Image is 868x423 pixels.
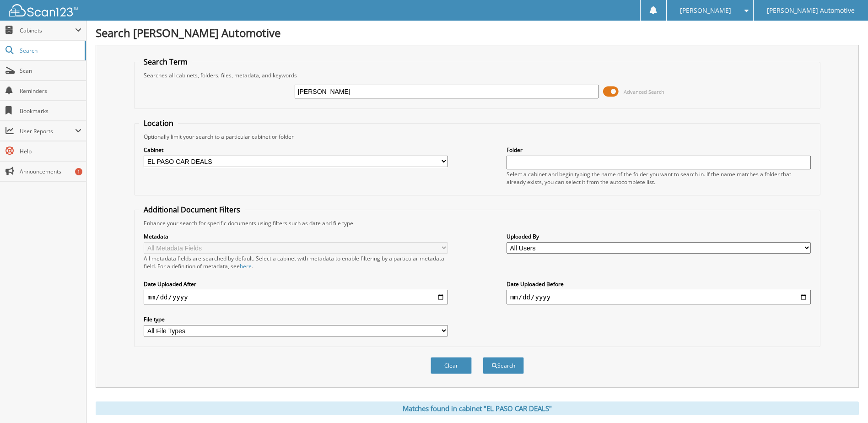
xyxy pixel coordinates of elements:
[139,219,815,227] div: Enhance your search for specific documents using filters such as date and file type.
[20,127,75,135] span: User Reports
[767,8,855,13] span: [PERSON_NAME] Automotive
[144,280,448,288] label: Date Uploaded After
[20,107,81,115] span: Bookmarks
[507,170,811,186] div: Select a cabinet and begin typing the name of the folder you want to search in. If the name match...
[680,8,731,13] span: [PERSON_NAME]
[483,357,524,374] button: Search
[144,290,448,304] input: start
[240,262,252,270] a: here
[96,25,859,40] h1: Search [PERSON_NAME] Automotive
[139,118,178,128] legend: Location
[139,57,192,67] legend: Search Term
[144,146,448,154] label: Cabinet
[20,27,75,34] span: Cabinets
[139,71,815,79] div: Searches all cabinets, folders, files, metadata, and keywords
[96,401,859,415] div: Matches found in cabinet "EL PASO CAR DEALS"
[139,133,815,141] div: Optionally limit your search to a particular cabinet or folder
[9,4,78,16] img: scan123-logo-white.svg
[20,67,81,75] span: Scan
[144,315,448,323] label: File type
[624,88,664,95] span: Advanced Search
[20,147,81,155] span: Help
[507,146,811,154] label: Folder
[144,255,448,270] div: All metadata fields are searched by default. Select a cabinet with metadata to enable filtering b...
[20,168,81,175] span: Announcements
[20,87,81,95] span: Reminders
[507,290,811,304] input: end
[139,205,245,215] legend: Additional Document Filters
[20,47,80,54] span: Search
[431,357,472,374] button: Clear
[144,233,448,240] label: Metadata
[507,233,811,240] label: Uploaded By
[75,168,82,175] div: 1
[507,280,811,288] label: Date Uploaded Before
